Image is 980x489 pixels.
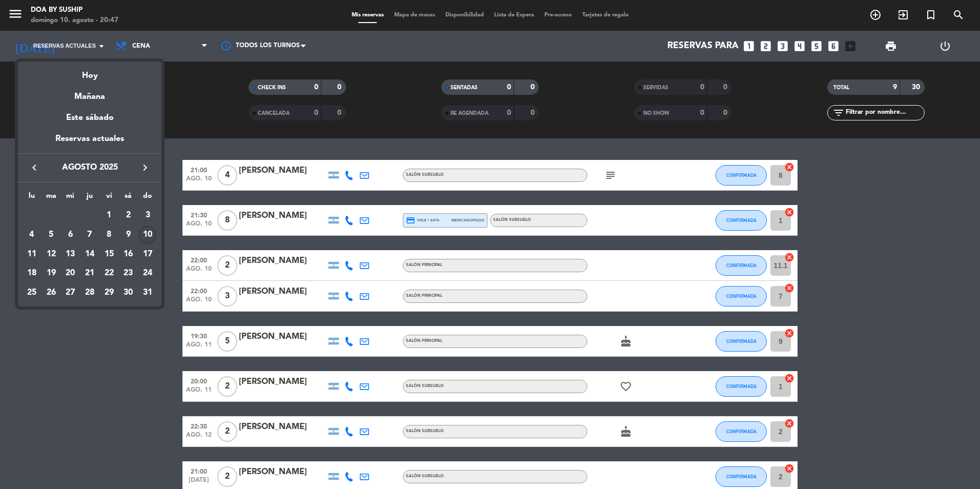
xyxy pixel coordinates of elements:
[44,161,136,174] span: agosto 2025
[60,283,80,302] td: 27 de agosto de 2025
[139,284,156,301] div: 31
[81,284,98,301] div: 28
[60,190,80,206] th: miércoles
[99,225,119,244] td: 8 de agosto de 2025
[119,263,138,283] td: 23 de agosto de 2025
[18,104,161,132] div: Este sábado
[23,284,40,301] div: 25
[139,161,151,174] i: keyboard_arrow_right
[100,226,118,243] div: 8
[42,190,61,206] th: martes
[139,226,156,243] div: 10
[42,263,61,283] td: 19 de agosto de 2025
[18,132,161,153] div: Reservas actuales
[138,263,157,283] td: 24 de agosto de 2025
[22,283,42,302] td: 25 de agosto de 2025
[43,284,60,301] div: 26
[81,264,98,282] div: 21
[119,226,137,243] div: 9
[80,190,99,206] th: jueves
[119,207,137,224] div: 2
[138,206,157,225] td: 3 de agosto de 2025
[119,206,138,225] td: 2 de agosto de 2025
[100,207,118,224] div: 1
[60,225,80,244] td: 6 de agosto de 2025
[81,246,98,263] div: 14
[43,226,60,243] div: 5
[18,62,161,83] div: Hoy
[119,244,138,264] td: 16 de agosto de 2025
[99,244,119,264] td: 15 de agosto de 2025
[100,264,118,282] div: 22
[60,263,80,283] td: 20 de agosto de 2025
[136,161,154,174] button: keyboard_arrow_right
[80,283,99,302] td: 28 de agosto de 2025
[139,207,156,224] div: 3
[80,225,99,244] td: 7 de agosto de 2025
[42,244,61,264] td: 12 de agosto de 2025
[100,246,118,263] div: 15
[80,244,99,264] td: 14 de agosto de 2025
[99,190,119,206] th: viernes
[62,246,79,263] div: 13
[22,206,99,225] td: AGO.
[138,225,157,244] td: 10 de agosto de 2025
[62,264,79,282] div: 20
[23,246,40,263] div: 11
[43,246,60,263] div: 12
[138,244,157,264] td: 17 de agosto de 2025
[42,225,61,244] td: 5 de agosto de 2025
[119,284,137,301] div: 30
[119,225,138,244] td: 9 de agosto de 2025
[18,83,161,104] div: Mañana
[62,284,79,301] div: 27
[81,226,98,243] div: 7
[22,244,42,264] td: 11 de agosto de 2025
[42,283,61,302] td: 26 de agosto de 2025
[138,190,157,206] th: domingo
[43,264,60,282] div: 19
[99,206,119,225] td: 1 de agosto de 2025
[139,246,156,263] div: 17
[99,283,119,302] td: 29 de agosto de 2025
[22,190,42,206] th: lunes
[60,244,80,264] td: 13 de agosto de 2025
[119,190,138,206] th: sábado
[138,283,157,302] td: 31 de agosto de 2025
[25,161,44,174] button: keyboard_arrow_left
[80,263,99,283] td: 21 de agosto de 2025
[119,283,138,302] td: 30 de agosto de 2025
[119,264,137,282] div: 23
[99,263,119,283] td: 22 de agosto de 2025
[22,225,42,244] td: 4 de agosto de 2025
[23,226,40,243] div: 4
[139,264,156,282] div: 24
[23,264,40,282] div: 18
[62,226,79,243] div: 6
[119,246,137,263] div: 16
[22,263,42,283] td: 18 de agosto de 2025
[28,161,40,174] i: keyboard_arrow_left
[100,284,118,301] div: 29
